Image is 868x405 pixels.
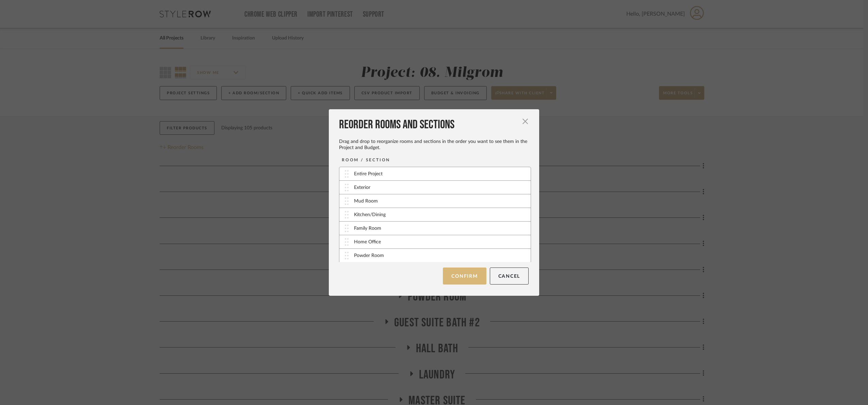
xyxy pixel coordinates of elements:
[339,139,529,151] div: Drag and drop to reorganize rooms and sections in the order you want to see them in the Project a...
[345,184,349,191] img: vertical-grip.svg
[354,198,378,205] div: Mud Room
[518,115,532,128] button: Close
[342,157,390,163] div: ROOM / SECTION
[345,197,349,205] img: vertical-grip.svg
[354,252,384,259] div: Powder Room
[354,239,381,246] div: Home Office
[345,211,349,218] img: vertical-grip.svg
[345,238,349,246] img: vertical-grip.svg
[354,171,383,178] div: Entire Project
[345,170,349,178] img: vertical-grip.svg
[354,225,381,232] div: Family Room
[443,268,486,285] button: Confirm
[345,225,349,232] img: vertical-grip.svg
[345,252,349,259] img: vertical-grip.svg
[339,117,529,132] div: Reorder Rooms and Sections
[354,211,386,218] div: Kitchen/Dining
[490,268,529,285] button: Cancel
[354,184,370,191] div: Exterior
